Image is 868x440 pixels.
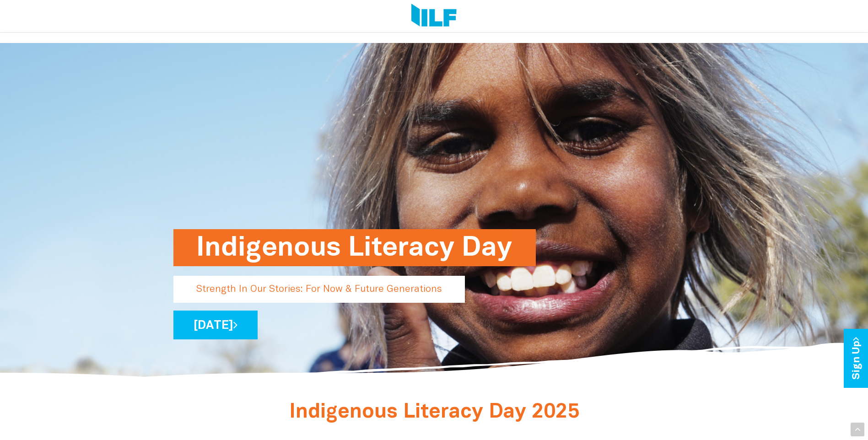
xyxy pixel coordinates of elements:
img: Logo [411,4,457,28]
a: [DATE] [173,311,258,339]
span: Indigenous Literacy Day 2025 [289,403,579,422]
div: Scroll Back to Top [851,423,864,436]
p: Strength In Our Stories: For Now & Future Generations [173,276,465,303]
h1: Indigenous Literacy Day [196,229,513,266]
